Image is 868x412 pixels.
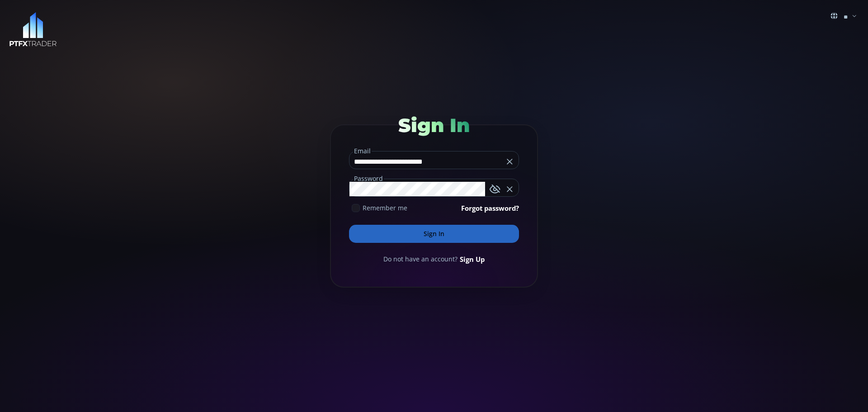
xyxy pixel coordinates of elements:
[461,203,519,213] a: Forgot password?
[349,254,519,264] div: Do not have an account?
[398,114,470,137] span: Sign In
[363,203,407,213] span: Remember me
[460,254,485,264] a: Sign Up
[9,12,57,47] img: LOGO
[349,225,519,243] button: Sign In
